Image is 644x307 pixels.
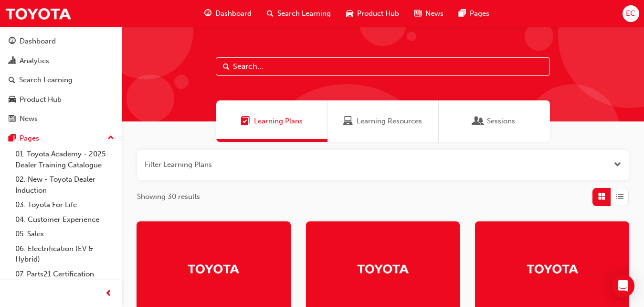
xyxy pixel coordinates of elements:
a: 03. Toyota For Life [11,197,118,212]
span: guage-icon [204,8,211,20]
a: 07. Parts21 Certification [11,267,118,282]
button: Pages [4,130,118,147]
img: Trak [357,260,409,277]
a: News [4,110,118,128]
span: Sessions [487,116,515,127]
span: car-icon [9,96,16,104]
span: Sessions [474,116,483,127]
span: search-icon [267,8,274,20]
span: guage-icon [9,37,16,46]
button: EC [623,5,639,22]
span: Learning Plans [254,116,303,127]
div: Search Learning [19,75,73,86]
img: Trak [526,260,579,277]
span: Search Learning [277,8,331,19]
div: Dashboard [20,36,56,47]
img: Trak [187,260,240,277]
span: news-icon [414,8,422,20]
span: car-icon [346,8,353,20]
a: pages-iconPages [451,4,497,23]
div: Product Hub [20,94,62,105]
span: Product Hub [357,8,399,19]
span: News [425,8,443,19]
button: Open the filter [614,159,621,170]
span: Showing 30 results [137,191,200,202]
a: 06. Electrification (EV & Hybrid) [11,241,118,267]
span: search-icon [9,76,15,85]
span: List [616,191,623,202]
a: car-iconProduct Hub [338,4,407,23]
div: Analytics [20,55,49,66]
a: Search Learning [4,71,118,89]
span: chart-icon [9,57,16,66]
a: 01. Toyota Academy - 2025 Dealer Training Catalogue [11,147,118,172]
a: Dashboard [4,33,118,50]
a: Learning PlansLearning Plans [216,100,327,142]
a: SessionsSessions [439,100,550,142]
a: Learning ResourcesLearning Resources [327,100,439,142]
button: DashboardAnalyticsSearch LearningProduct HubNews [4,31,118,130]
span: Dashboard [215,8,252,19]
span: prev-icon [105,288,112,300]
span: Learning Resources [357,116,422,127]
input: Search... [216,57,550,76]
span: Search [223,61,230,72]
a: Analytics [4,52,118,70]
div: Open Intercom Messenger [612,274,634,297]
div: Pages [20,133,39,144]
span: Pages [470,8,489,19]
a: guage-iconDashboard [197,4,259,23]
span: Learning Resources [343,116,353,127]
a: search-iconSearch Learning [259,4,338,23]
a: 05. Sales [11,227,118,241]
span: pages-icon [9,134,16,143]
span: news-icon [9,115,16,123]
span: up-icon [107,132,114,144]
span: Learning Plans [241,116,250,127]
img: Trak [5,3,72,24]
div: News [20,113,38,124]
a: 02. New - Toyota Dealer Induction [11,172,118,197]
span: Grid [598,191,605,202]
a: news-iconNews [407,4,451,23]
a: Product Hub [4,91,118,109]
span: EC [626,8,635,19]
a: 04. Customer Experience [11,212,118,227]
span: pages-icon [459,8,466,20]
